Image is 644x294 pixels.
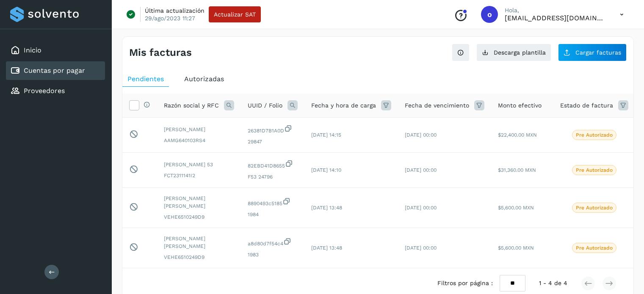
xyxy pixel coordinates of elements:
[248,173,298,181] span: F53 24796
[311,167,341,173] span: [DATE] 14:10
[6,82,105,100] div: Proveedores
[164,172,234,179] span: FCT2311141I2
[248,101,282,110] span: UUID / Folio
[311,132,341,138] span: [DATE] 14:15
[164,126,234,133] span: [PERSON_NAME]
[129,47,192,59] h4: Mis facturas
[214,11,256,17] span: Actualizar SAT
[164,161,234,168] span: [PERSON_NAME] 53
[405,132,437,138] span: [DATE] 00:00
[164,253,234,261] span: VEHE6510249D9
[164,213,234,221] span: VEHE6510249D9
[24,87,65,95] a: Proveedores
[164,101,219,110] span: Razón social y RFC
[24,66,85,74] a: Cuentas por pagar
[476,44,551,61] button: Descarga plantilla
[248,211,298,218] span: 1984
[24,46,41,54] a: Inicio
[576,245,613,251] p: Pre Autorizado
[405,245,437,251] span: [DATE] 00:00
[505,7,606,14] p: Hola,
[405,205,437,211] span: [DATE] 00:00
[405,101,469,110] span: Fecha de vencimiento
[248,159,298,170] span: 82EBD41D8655
[498,101,542,110] span: Monto efectivo
[575,49,621,55] span: Cargar facturas
[184,75,224,83] span: Autorizadas
[498,245,534,251] span: $5,600.00 MXN
[164,235,234,250] span: [PERSON_NAME] [PERSON_NAME]
[127,75,164,83] span: Pendientes
[164,195,234,210] span: [PERSON_NAME] [PERSON_NAME]
[405,167,437,173] span: [DATE] 00:00
[539,279,567,288] span: 1 - 4 de 4
[576,205,613,211] p: Pre Autorizado
[560,101,613,110] span: Estado de factura
[164,137,234,144] span: AAMG640103RS4
[311,205,342,211] span: [DATE] 13:48
[248,124,298,135] span: 26381D7B1A0D
[498,132,537,138] span: $22,400.00 MXN
[311,245,342,251] span: [DATE] 13:48
[494,49,546,55] span: Descarga plantilla
[248,237,298,247] span: a8d80d7f54c4
[311,101,376,110] span: Fecha y hora de carga
[209,6,261,22] button: Actualizar SAT
[576,167,613,173] p: Pre Autorizado
[248,197,298,207] span: 8890493c5185
[505,14,606,22] p: orlando@rfllogistics.com.mx
[498,167,536,173] span: $31,360.00 MXN
[145,7,205,14] p: Última actualización
[248,251,298,258] span: 1983
[558,44,627,61] button: Cargar facturas
[498,205,534,211] span: $5,600.00 MXN
[145,14,195,22] p: 29/ago/2023 11:27
[576,132,613,138] p: Pre Autorizado
[6,41,105,60] div: Inicio
[6,61,105,80] div: Cuentas por pagar
[248,138,298,146] span: 29847
[437,279,493,288] span: Filtros por página :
